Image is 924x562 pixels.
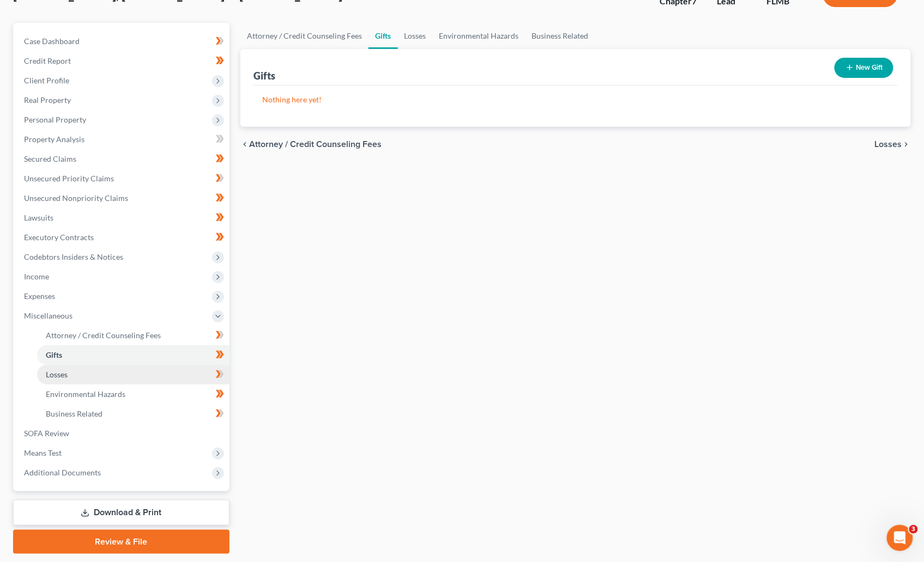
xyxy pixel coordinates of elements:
button: Losses chevron_right [875,140,911,149]
span: Business Related [46,409,102,418]
span: Losses [875,140,902,149]
span: Personal Property [24,115,86,124]
span: Credit Report [24,56,71,65]
span: SOFA Review [24,429,69,438]
a: Business Related [526,23,595,49]
a: Attorney / Credit Counseling Fees [37,326,230,345]
span: Unsecured Nonpriority Claims [24,193,128,203]
button: New Gift [835,58,893,78]
span: Unsecured Priority Claims [24,174,114,183]
span: Real Property [24,95,71,105]
span: Gifts [46,350,62,359]
span: Losses [46,370,68,379]
span: Means Test [24,448,62,457]
span: Attorney / Credit Counseling Fees [46,331,161,340]
span: 3 [909,525,918,534]
span: Lawsuits [24,213,53,222]
a: Unsecured Nonpriority Claims [15,188,230,208]
a: Download & Print [13,500,230,526]
a: Gifts [37,345,230,365]
a: Case Dashboard [15,32,230,51]
a: Losses [398,23,433,49]
span: Secured Claims [24,154,76,163]
button: chevron_left Attorney / Credit Counseling Fees [240,140,382,149]
a: SOFA Review [15,424,230,443]
span: Property Analysis [24,135,84,144]
span: Additional Documents [24,468,101,477]
a: Business Related [37,404,230,424]
span: Environmental Hazards [46,389,125,399]
span: Case Dashboard [24,36,80,46]
a: Review & File [13,530,230,554]
iframe: Intercom live chat [887,525,913,551]
div: Gifts [253,69,275,82]
a: Credit Report [15,51,230,71]
a: Secured Claims [15,149,230,169]
a: Property Analysis [15,130,230,149]
span: Attorney / Credit Counseling Fees [249,140,382,149]
i: chevron_left [240,140,249,149]
span: Expenses [24,291,55,301]
span: Client Profile [24,76,69,85]
a: Environmental Hazards [37,384,230,404]
a: Lawsuits [15,208,230,228]
a: Losses [37,365,230,384]
p: Nothing here yet! [262,94,889,105]
span: Executory Contracts [24,233,94,242]
span: Income [24,272,49,281]
a: Gifts [369,23,398,49]
a: Environmental Hazards [433,23,526,49]
span: Codebtors Insiders & Notices [24,252,123,261]
i: chevron_right [902,140,911,149]
a: Attorney / Credit Counseling Fees [240,23,369,49]
span: Miscellaneous [24,311,73,320]
a: Unsecured Priority Claims [15,169,230,188]
a: Executory Contracts [15,228,230,247]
